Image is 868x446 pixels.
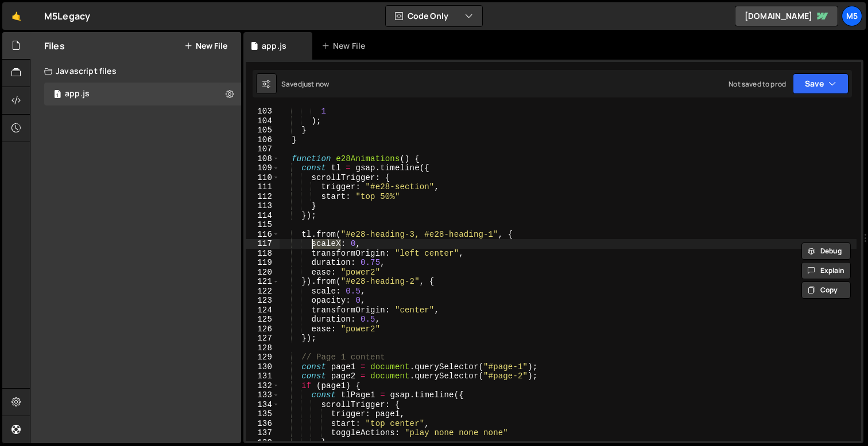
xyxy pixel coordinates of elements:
div: 130 [246,362,280,372]
div: 105 [246,126,280,135]
a: M5 [842,6,862,26]
div: just now [302,79,329,89]
div: Saved [281,79,329,89]
div: 137 [246,428,280,438]
h2: Files [44,40,65,52]
button: Explain [801,262,851,279]
div: 118 [246,249,280,259]
div: 117 [246,239,280,249]
a: 🤙 [2,2,30,30]
div: app.js [65,89,90,99]
div: 103 [246,107,280,116]
button: Debug [801,242,851,260]
div: 120 [246,268,280,277]
div: 114 [246,211,280,221]
div: 106 [246,135,280,145]
div: Not saved to prod [728,79,786,89]
div: 107 [246,144,280,154]
div: 112 [246,192,280,202]
button: Save [793,73,848,94]
div: 135 [246,409,280,419]
div: 113 [246,201,280,211]
div: 134 [246,400,280,410]
div: 131 [246,371,280,381]
div: 110 [246,173,280,183]
div: 129 [246,353,280,362]
div: 123 [246,296,280,306]
div: 17055/46915.js [44,83,241,105]
div: 109 [246,163,280,173]
button: Code Only [386,6,482,26]
button: Copy [801,281,851,299]
div: 104 [246,116,280,126]
div: New File [321,40,370,52]
div: 136 [246,419,280,429]
div: 119 [246,258,280,268]
div: 127 [246,334,280,343]
div: 116 [246,230,280,240]
div: Javascript files [30,60,241,83]
div: M5Legacy [44,9,90,23]
a: [DOMAIN_NAME] [735,6,838,26]
div: 124 [246,306,280,315]
button: New File [184,41,227,50]
div: 122 [246,287,280,296]
div: 126 [246,324,280,334]
div: 108 [246,154,280,164]
div: 125 [246,315,280,324]
div: 128 [246,343,280,353]
div: 111 [246,182,280,192]
div: 133 [246,390,280,400]
div: 121 [246,277,280,287]
div: 132 [246,381,280,391]
div: app.js [262,40,286,52]
span: 1 [54,91,61,100]
div: 115 [246,220,280,230]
